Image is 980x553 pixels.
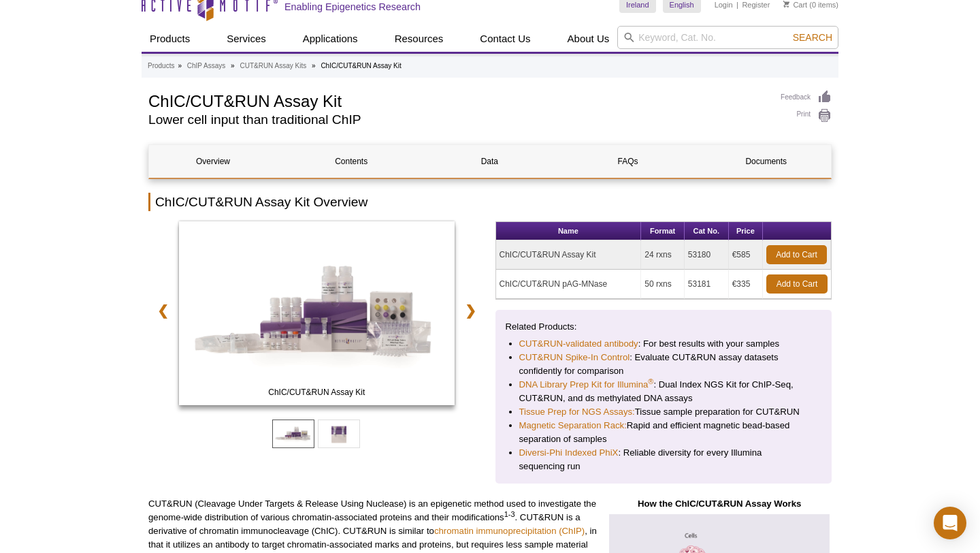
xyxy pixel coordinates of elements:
a: Overview [149,145,277,178]
td: €335 [729,270,763,299]
th: Format [641,222,684,240]
h2: Lower cell input than traditional ChIP [148,114,767,126]
a: CUT&RUN Assay Kits [240,60,306,72]
strong: How the ChIC/CUT&RUN Assay Works [638,499,801,509]
th: Price [729,222,763,240]
td: €585 [729,240,763,270]
td: 53181 [685,270,729,299]
span: ChIC/CUT&RUN Assay Kit [182,385,451,399]
a: CUT&RUN-validated antibody [519,337,638,351]
li: ChIC/CUT&RUN Assay Kit [321,62,401,69]
td: ChIC/CUT&RUN Assay Kit [496,240,642,270]
li: : Evaluate CUT&RUN assay datasets confidently for comparison [519,351,808,378]
li: » [231,62,235,69]
a: ❯ [456,295,485,326]
a: Products [142,26,198,52]
sup: ® [648,377,653,385]
a: Services [218,26,274,52]
li: » [178,62,182,69]
div: Open Intercom Messenger [934,507,966,539]
a: ❮ [148,295,178,326]
a: Add to Cart [766,245,827,264]
a: ChIC/CUT&RUN Assay Kit [179,221,455,409]
th: Name [496,222,642,240]
a: Documents [702,145,830,178]
span: Search [793,32,832,43]
td: 53180 [685,240,729,270]
input: Keyword, Cat. No. [617,26,838,49]
li: » [312,62,316,69]
li: Rapid and efficient magnetic bead-based separation of samples [519,419,808,446]
a: Magnetic Separation Rack: [519,419,627,432]
a: Resources [387,26,452,52]
a: Applications [295,26,366,52]
td: ChIC/CUT&RUN pAG-MNase [496,270,642,299]
a: Diversi-Phi Indexed PhiX [519,446,619,460]
a: chromatin immunoprecipitation (ChIP) [434,526,585,536]
td: 24 rxns [641,240,684,270]
a: Products [148,60,174,72]
a: DNA Library Prep Kit for Illumina® [519,378,654,392]
td: 50 rxns [641,270,684,299]
li: Tissue sample preparation for CUT&RUN [519,405,808,419]
li: : Reliable diversity for every Illumina sequencing run [519,446,808,473]
th: Cat No. [685,222,729,240]
a: Contact Us [472,26,538,52]
a: CUT&RUN Spike-In Control [519,351,630,364]
img: ChIC/CUT&RUN Assay Kit [179,221,455,405]
h1: ChIC/CUT&RUN Assay Kit [148,90,767,110]
h2: Enabling Epigenetics Research [284,1,421,13]
sup: 1-3 [504,510,515,518]
a: ChIP Assays [187,60,226,72]
img: Your Cart [783,1,789,7]
a: Feedback [781,90,832,105]
a: Add to Cart [766,274,828,294]
a: About Us [559,26,618,52]
h2: ChIC/CUT&RUN Assay Kit Overview [148,193,832,211]
li: : For best results with your samples [519,337,808,351]
a: Tissue Prep for NGS Assays: [519,405,635,419]
button: Search [789,31,836,44]
a: Data [425,145,553,178]
li: : Dual Index NGS Kit for ChIP-Seq, CUT&RUN, and ds methylated DNA assays [519,378,808,405]
a: Contents [287,145,415,178]
a: FAQs [564,145,692,178]
p: Related Products: [506,320,822,334]
a: Print [781,108,832,123]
